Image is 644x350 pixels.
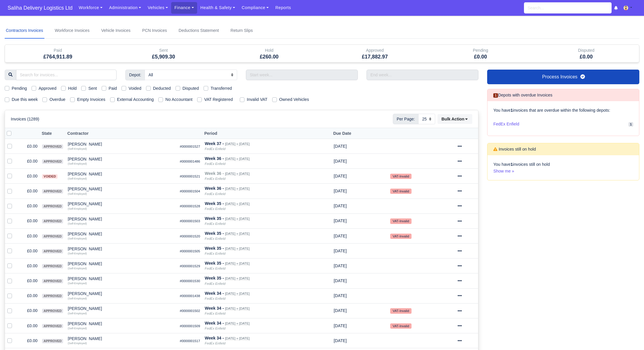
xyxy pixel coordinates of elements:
[180,294,200,298] small: #0000001438
[629,122,633,127] span: 1
[42,249,63,254] span: approved
[225,247,249,251] small: [DATE] » [DATE]
[17,288,40,303] td: £0.00
[205,147,225,151] i: FedEx Enfield
[68,262,175,266] div: [PERSON_NAME]
[11,117,39,122] h6: Invoices (1289)
[205,216,224,221] strong: Week 35 -
[334,338,347,343] span: 1 month from now
[326,47,423,54] div: Approved
[225,292,249,296] small: [DATE] » [DATE]
[390,174,411,179] small: VAT-Invalid
[205,291,224,296] strong: Week 34 -
[390,218,411,224] small: VAT-Invalid
[75,2,106,13] a: Workforce
[493,107,633,114] p: You have invoices that are overdue within the following depots:
[68,312,87,315] small: (Self-Employed)
[279,96,309,103] label: Owned Vehicles
[100,23,131,39] a: Vehicle Invoices
[334,144,347,149] span: 1 month from now
[487,155,639,180] div: You have invoices still on hold
[68,177,87,180] small: (Self-Employed)
[17,213,40,228] td: £0.00
[225,157,249,161] small: [DATE] » [DATE]
[225,187,249,191] small: [DATE] » [DATE]
[68,217,175,221] div: [PERSON_NAME]
[225,142,249,146] small: [DATE] » [DATE]
[9,54,106,60] h5: £764,911.89
[183,85,199,92] label: Disputed
[125,70,145,80] span: Depot:
[272,2,294,13] a: Reports
[367,70,478,80] input: End week...
[129,85,141,92] label: Voided
[68,342,87,345] small: (Self-Employed)
[334,249,347,253] span: 1 month from now
[106,2,144,13] a: Administration
[322,45,428,62] div: Approved
[334,263,347,268] span: 1 month from now
[42,144,63,149] span: approved
[42,294,63,298] span: approved
[17,199,40,213] td: £0.00
[487,70,639,84] a: Process Invoices
[334,189,347,193] span: 1 month from now
[68,322,175,326] div: [PERSON_NAME]
[42,219,63,223] span: approved
[153,85,171,92] label: Deducted
[68,157,175,161] div: [PERSON_NAME]
[205,297,225,300] i: FedEx Enfield
[326,54,423,60] h5: £17,882.97
[68,267,87,270] small: (Self-Employed)
[225,202,249,206] small: [DATE] » [DATE]
[42,339,63,343] span: approved
[68,187,175,191] div: [PERSON_NAME]
[12,96,38,103] label: Due this week
[205,342,225,345] i: FedEx Enfield
[65,128,177,139] th: Contractor
[68,202,175,206] div: [PERSON_NAME]
[204,96,233,103] label: VAT Registered
[68,142,175,146] div: [PERSON_NAME]
[42,264,63,268] span: approved
[77,96,105,103] label: Empty Invoices
[216,45,322,62] div: Hold
[334,204,347,208] span: 1 month from now
[334,218,347,223] span: 1 month from now
[68,292,175,296] div: [PERSON_NAME]
[390,234,411,239] small: VAT-Invalid
[205,186,224,191] strong: Week 36 -
[221,54,318,60] h5: £260.00
[334,308,347,313] span: 1 month from now
[493,93,552,98] h6: Depots with overdue Invoices
[144,2,171,13] a: Vehicles
[180,264,200,268] small: #0000001529
[205,192,225,196] i: FedEx Enfield
[109,85,117,92] label: Paid
[180,249,200,253] small: #0000001505
[225,217,249,221] small: [DATE] » [DATE]
[17,273,40,288] td: £0.00
[42,159,63,164] span: approved
[180,324,200,328] small: #0000001509
[205,237,225,240] i: FedEx Enfield
[524,2,612,13] input: Search...
[390,323,411,329] small: VAT-Invalid
[68,327,87,330] small: (Self-Employed)
[68,306,175,311] div: [PERSON_NAME]
[334,159,347,163] span: 1 month from now
[331,128,388,139] th: Due Date
[205,177,225,180] i: FedEx Enfield
[42,324,63,328] span: approved
[68,232,175,236] div: [PERSON_NAME]
[17,154,40,169] td: £0.00
[205,252,225,255] i: FedEx Enfield
[538,47,635,54] div: Disputed
[438,114,472,124] div: Bulk Action
[205,171,224,176] strong: Week 36 -
[68,147,87,150] small: (Self-Employed)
